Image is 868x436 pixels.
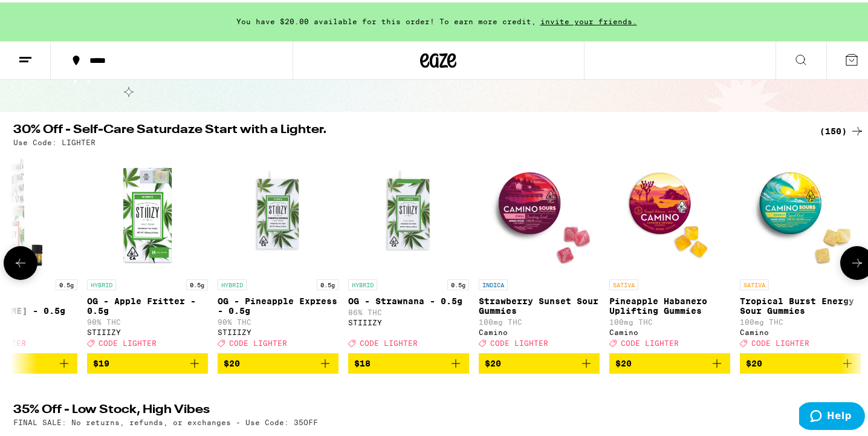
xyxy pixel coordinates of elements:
[479,326,600,334] div: Camino
[621,337,679,345] span: CODE LIGHTER
[218,150,338,351] a: Open page for OG - Pineapple Express - 0.5g from STIIIZY
[740,150,861,271] img: Camino - Tropical Burst Energy Sour Gummies
[186,277,208,288] p: 0.5g
[799,400,865,430] iframe: Opens a widget where you can find more information
[236,15,536,23] span: You have $20.00 available for this order! To earn more credit,
[609,326,730,334] div: Camino
[348,316,469,324] div: STIIIZY
[354,356,371,366] span: $18
[13,416,318,424] p: FINAL SALE: No returns, refunds, or exchanges - Use Code: 35OFF
[87,326,208,334] div: STIIIZY
[56,277,77,288] p: 0.5g
[609,150,730,271] img: Camino - Pineapple Habanero Uplifting Gummies
[348,294,469,304] p: OG - Strawnana - 0.5g
[490,337,548,345] span: CODE LIGHTER
[218,351,338,371] button: Add to bag
[740,326,861,334] div: Camino
[348,150,469,351] a: Open page for OG - Strawnana - 0.5g from STIIIZY
[479,351,600,371] button: Add to bag
[348,277,377,288] p: HYBRID
[348,150,469,271] img: STIIIZY - OG - Strawnana - 0.5g
[485,356,501,366] span: $20
[13,402,805,416] h2: 35% Off - Low Stock, High Vibes
[751,337,809,345] span: CODE LIGHTER
[479,150,600,271] img: Camino - Strawberry Sunset Sour Gummies
[317,277,338,288] p: 0.5g
[87,150,208,351] a: Open page for OG - Apple Fritter - 0.5g from STIIIZY
[87,316,208,324] p: 90% THC
[93,356,109,366] span: $19
[479,316,600,324] p: 100mg THC
[740,316,861,324] p: 100mg THC
[740,150,861,351] a: Open page for Tropical Burst Energy Sour Gummies from Camino
[218,326,338,334] div: STIIIZY
[820,122,864,136] a: (150)
[87,277,116,288] p: HYBRID
[348,351,469,371] button: Add to bag
[348,306,469,314] p: 86% THC
[609,277,638,288] p: SATIVA
[615,356,632,366] span: $20
[360,337,418,345] span: CODE LIGHTER
[740,351,861,371] button: Add to bag
[87,351,208,371] button: Add to bag
[229,337,287,345] span: CODE LIGHTER
[609,150,730,351] a: Open page for Pineapple Habanero Uplifting Gummies from Camino
[536,15,641,23] span: invite your friends.
[224,356,240,366] span: $20
[479,150,600,351] a: Open page for Strawberry Sunset Sour Gummies from Camino
[87,150,208,271] img: STIIIZY - OG - Apple Fritter - 0.5g
[609,351,730,371] button: Add to bag
[13,122,805,136] h2: 30% Off - Self-Care Saturdaze Start with a Lighter.
[87,294,208,313] p: OG - Apple Fritter - 0.5g
[740,294,861,313] p: Tropical Burst Energy Sour Gummies
[13,136,96,144] p: Use Code: LIGHTER
[479,277,508,288] p: INDICA
[746,356,762,366] span: $20
[479,294,600,313] p: Strawberry Sunset Sour Gummies
[218,277,247,288] p: HYBRID
[609,316,730,324] p: 100mg THC
[218,316,338,324] p: 90% THC
[218,150,338,271] img: STIIIZY - OG - Pineapple Express - 0.5g
[740,277,769,288] p: SATIVA
[218,294,338,313] p: OG - Pineapple Express - 0.5g
[99,337,157,345] span: CODE LIGHTER
[447,277,469,288] p: 0.5g
[609,294,730,313] p: Pineapple Habanero Uplifting Gummies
